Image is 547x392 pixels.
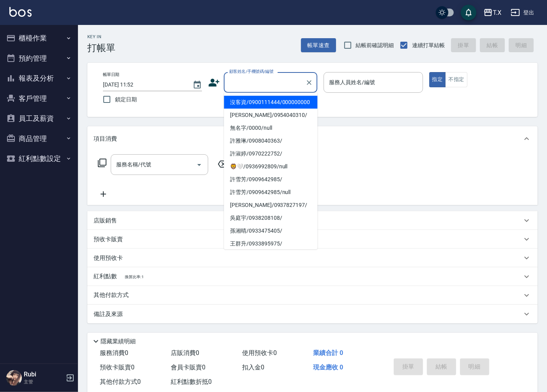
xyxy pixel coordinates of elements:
[461,5,476,20] button: save
[224,134,317,147] li: 許雅琳/0908040363/
[87,305,538,323] div: 備註及來源
[100,349,128,357] span: 服務消費 0
[87,34,115,39] h2: Key In
[103,72,119,78] label: 帳單日期
[103,78,185,91] input: YYYY/MM/DD hh:mm
[224,186,317,199] li: 許雪芳/0909642985/null
[188,76,207,94] button: Choose date, selected date is 2025-10-07
[3,48,75,69] button: 預約管理
[94,217,117,225] p: 店販銷售
[94,254,123,262] p: 使用預收卡
[115,95,137,104] span: 鎖定日期
[313,364,343,371] span: 現金應收 0
[87,249,538,267] div: 使用預收卡
[3,129,75,149] button: 商品管理
[224,160,317,173] li: 🦁️🤍/0936992809/null
[171,378,212,385] span: 紅利點數折抵 0
[24,378,64,385] p: 主管
[224,212,317,224] li: 吳庭宇/0938208108/
[412,41,445,49] span: 連續打單結帳
[193,159,205,171] button: Open
[508,5,538,20] button: 登出
[493,8,501,18] div: T.X
[94,272,144,281] p: 紅利點數
[87,230,538,249] div: 預收卡販賣
[3,88,75,109] button: 客戶管理
[356,41,394,49] span: 結帳前確認明細
[313,349,343,357] span: 業績合計 0
[304,77,315,88] button: Clear
[125,275,144,279] span: 換算比率: 1
[229,69,274,74] label: 顧客姓名/手機號碼/編號
[24,371,64,378] h5: Rubi
[87,42,115,53] h3: 打帳單
[445,72,467,87] button: 不指定
[100,378,141,385] span: 其他付款方式 0
[224,199,317,212] li: [PERSON_NAME]/0937827197/
[101,337,136,346] p: 隱藏業績明細
[94,135,117,143] p: 項目消費
[224,237,317,250] li: 王群升/0933895975/
[171,349,200,357] span: 店販消費 0
[429,72,446,87] button: 指定
[3,28,75,48] button: 櫃檯作業
[94,310,123,318] p: 備註及來源
[242,349,277,357] span: 使用預收卡 0
[87,286,538,305] div: 其他付款方式
[224,147,317,160] li: 許淑婷/0970222752/
[3,108,75,129] button: 員工及薪資
[224,109,317,122] li: [PERSON_NAME]/0954040310/
[224,224,317,237] li: 孫湘晴/0933475405/
[224,96,317,109] li: 沒客資/0900111444/000000000
[87,211,538,230] div: 店販銷售
[171,364,206,371] span: 會員卡販賣 0
[87,126,538,151] div: 項目消費
[94,235,123,244] p: 預收卡販賣
[87,267,538,286] div: 紅利點數換算比率: 1
[6,370,22,386] img: Person
[480,5,505,21] button: T.X
[3,68,75,88] button: 報表及分析
[224,122,317,134] li: 無名字/0000/null
[100,364,135,371] span: 預收卡販賣 0
[94,291,133,300] p: 其他付款方式
[242,364,264,371] span: 扣入金 0
[3,148,75,169] button: 紅利點數設定
[301,38,336,53] button: 帳單速查
[9,7,32,17] img: Logo
[224,173,317,186] li: 許雪芳/0909642985/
